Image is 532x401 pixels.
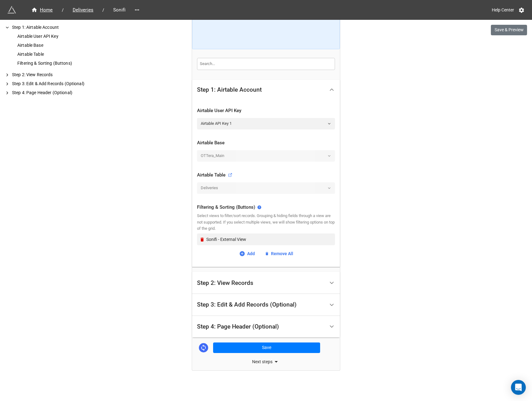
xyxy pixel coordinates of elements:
div: Step 1: Airtable Account [192,100,340,267]
a: Sync Base Structure [199,343,208,352]
div: Select views to filter/sort records. Grouping & hiding fields through a view are not supported. I... [197,213,335,232]
span: Sonifi [109,7,129,14]
a: Help Center [487,4,518,15]
div: Step 3: Edit & Add Records (Optional) [11,81,99,87]
div: Home [31,7,53,14]
li: / [102,7,104,13]
div: Airtable User API Key [197,107,335,115]
div: Airtable Base [16,42,99,49]
a: Remove All [265,250,293,257]
div: Step 3: Edit & Add Records (Optional) [192,294,340,316]
div: Step 4: Page Header (Optional) [197,324,279,330]
div: Step 3: Edit & Add Records (Optional) [197,302,297,308]
div: Airtable User API Key [16,33,99,40]
div: Step 2: View Records [192,272,340,294]
div: Step 4: Page Header (Optional) [11,89,99,96]
div: Step 2: View Records [11,72,99,78]
div: Step 2: View Records [197,280,253,286]
button: Save [213,342,320,353]
div: Step 1: Airtable Account [11,24,99,31]
nav: breadcrumb [25,6,132,14]
div: Filtering & Sorting (Buttons) [16,60,99,67]
li: / [62,7,64,13]
a: Airtable API Key 1 [197,118,335,129]
a: Remove [199,237,207,242]
div: Step 1: Airtable Account [197,87,262,93]
input: Search... [197,58,335,70]
div: Sonifi - External View [206,236,332,243]
a: Home [25,6,59,14]
div: Filtering & Sorting (Buttons) [197,204,335,211]
button: Save & Preview [491,25,527,35]
a: Deliveries [66,6,100,14]
div: Next steps [192,358,340,365]
div: Step 1: Airtable Account [192,80,340,100]
a: Add [239,250,255,257]
div: Airtable Base [197,139,335,147]
div: Step 4: Page Header (Optional) [192,316,340,338]
div: Airtable Table [16,51,99,58]
img: miniextensions-icon.73ae0678.png [7,6,16,14]
div: Airtable Table [197,172,232,179]
span: Deliveries [69,7,97,14]
div: Open Intercom Messenger [511,380,526,395]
